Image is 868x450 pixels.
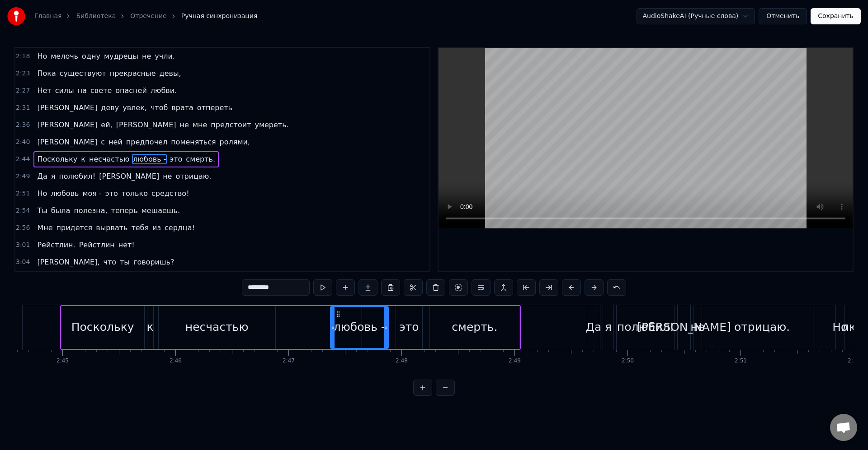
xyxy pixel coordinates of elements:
[36,102,98,113] span: [PERSON_NAME]
[108,137,123,147] span: ней
[114,85,148,96] span: опасней
[36,68,57,79] span: Пока
[36,120,98,130] span: [PERSON_NAME]
[141,51,152,61] span: не
[509,357,521,365] div: 2:49
[254,120,289,130] span: умереть.
[36,205,48,216] span: Ты
[132,257,175,267] span: говоришь?
[130,12,166,21] a: Отречение
[811,8,861,24] button: Сохранить
[50,205,71,216] span: была
[122,102,148,113] span: увлек,
[36,240,76,250] span: Рейстлин.
[16,86,30,95] span: 2:27
[90,85,113,96] span: свете
[73,205,108,216] span: полезна,
[151,188,190,199] span: средство!
[59,68,107,79] span: существуют
[16,206,30,215] span: 2:54
[16,241,30,250] span: 3:01
[283,357,295,365] div: 2:47
[104,188,119,199] span: это
[50,171,57,181] span: я
[132,154,167,164] span: любовь -
[159,68,182,79] span: девы,
[452,319,497,336] div: смерть.
[119,257,131,267] span: ты
[71,319,134,336] div: Поскольку
[334,319,385,336] div: любовь -
[147,319,154,336] div: к
[36,85,52,96] span: Нет
[169,154,183,164] span: это
[734,319,790,336] div: отрицаю.
[50,51,79,61] span: мелочь
[848,357,860,365] div: 2:52
[36,223,53,233] span: Мне
[150,102,169,113] span: чтоб
[16,223,30,232] span: 2:56
[36,171,48,181] span: Да
[115,120,177,130] span: [PERSON_NAME]
[830,414,857,441] a: Открытый чат
[7,7,25,25] img: youka
[16,121,30,130] span: 2:36
[162,171,173,181] span: не
[102,257,117,267] span: что
[16,258,30,267] span: 3:04
[100,102,120,113] span: деву
[76,12,116,21] a: Библиотека
[175,171,212,181] span: отрицаю.
[81,51,101,61] span: одну
[82,188,103,199] span: моя -
[832,319,848,336] div: Но
[125,137,168,147] span: предпочел
[130,223,150,233] span: тебя
[80,154,86,164] span: к
[16,52,30,61] span: 2:18
[36,154,78,164] span: Поскольку
[179,120,190,130] span: не
[36,188,48,199] span: Но
[16,138,30,147] span: 2:40
[56,223,94,233] span: придется
[185,154,216,164] span: смерть.
[57,357,69,365] div: 2:45
[50,188,80,199] span: любовь
[16,155,30,164] span: 2:44
[396,357,408,365] div: 2:48
[16,189,30,198] span: 2:51
[118,240,136,250] span: нет!
[759,8,807,24] button: Отменить
[141,205,181,216] span: мешаешь.
[170,357,182,365] div: 2:46
[151,223,162,233] span: из
[154,51,176,61] span: учли.
[150,85,178,96] span: любви.
[103,51,139,61] span: мудрецы
[100,120,113,130] span: ей,
[210,120,252,130] span: предстоит
[219,137,251,147] span: ролями,
[78,240,116,250] span: Рейстлин
[88,154,130,164] span: несчастью
[121,188,149,199] span: только
[690,319,705,336] div: не
[637,319,731,336] div: [PERSON_NAME]
[164,223,196,233] span: сердца!
[34,12,61,21] a: Главная
[170,102,194,113] span: врата
[192,120,208,130] span: мне
[617,319,674,336] div: полюбил!
[54,85,75,96] span: силы
[196,102,233,113] span: отпереть
[170,137,217,147] span: поменяться
[586,319,602,336] div: Да
[185,319,249,336] div: несчастью
[110,205,139,216] span: теперь
[605,319,612,336] div: я
[399,319,419,336] div: это
[36,137,98,147] span: [PERSON_NAME]
[98,171,160,181] span: [PERSON_NAME]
